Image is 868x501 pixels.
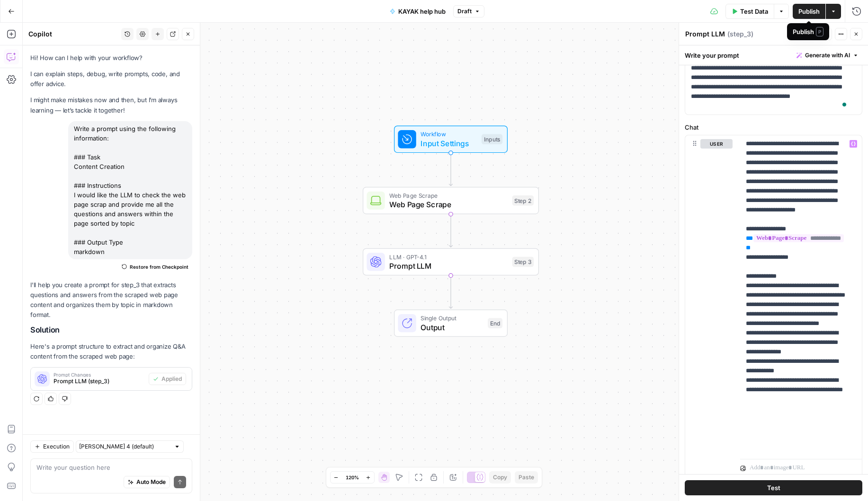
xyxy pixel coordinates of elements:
[79,442,170,451] input: Claude Sonnet 4 (default)
[727,29,753,39] span: ( step_3 )
[389,260,508,272] span: Prompt LLM
[54,372,145,377] span: Prompt Changes
[389,199,508,210] span: Web Page Scrape
[346,474,359,481] span: 120%
[421,130,477,139] span: Workflow
[363,187,539,214] div: Web Page ScrapeWeb Page ScrapeStep 2
[457,7,472,16] span: Draft
[30,325,192,334] h2: Solution
[488,318,502,328] div: End
[124,476,170,488] button: Auto Mode
[685,135,733,478] div: user
[43,442,70,451] span: Execution
[384,4,451,19] button: KAYAK help hub
[68,121,192,259] div: Write a prompt using the following information: ### Task Content Creation ### Instructions I woul...
[421,314,483,323] span: Single Output
[493,473,507,482] span: Copy
[798,7,820,16] span: Publish
[30,69,192,89] p: I can explain steps, debug, write prompts, code, and offer advice.
[449,214,452,247] g: Edge from step_2 to step_3
[453,5,484,18] button: Draft
[28,29,118,39] div: Copilot
[449,153,452,186] g: Edge from start to step_2
[30,95,192,115] p: I might make mistakes now and then, but I’m always learning — let’s tackle it together!
[685,50,862,114] div: To enrich screen reader interactions, please activate Accessibility in Grammarly extension settings
[421,322,483,333] span: Output
[30,53,192,63] p: Hi! How can I help with your workflow?
[136,478,166,486] span: Auto Mode
[30,342,192,361] p: Here's a prompt structure to extract and organize Q&A content from the scraped web page:
[793,4,825,19] button: Publish
[685,123,862,132] label: Chat
[54,377,145,386] span: Prompt LLM (step_3)
[363,126,539,153] div: WorkflowInput SettingsInputs
[161,375,182,383] span: Applied
[482,134,502,145] div: Inputs
[512,195,534,206] div: Step 2
[725,4,774,19] button: Test Data
[685,480,862,495] button: Test
[130,263,188,271] span: Restore from Checkpoint
[30,440,74,453] button: Execution
[816,30,828,38] span: Test
[149,373,186,385] button: Applied
[793,49,862,62] button: Generate with AI
[740,7,768,16] span: Test Data
[363,248,539,276] div: LLM · GPT-4.1Prompt LLMStep 3
[512,257,534,267] div: Step 3
[685,29,725,39] textarea: Prompt LLM
[803,28,832,40] button: Test
[30,280,192,320] p: I'll help you create a prompt for step_3 that extracts questions and answers from the scraped web...
[389,191,508,200] span: Web Page Scrape
[489,471,511,483] button: Copy
[519,473,534,482] span: Paste
[679,45,868,65] div: Write your prompt
[515,471,538,483] button: Paste
[805,51,850,60] span: Generate with AI
[421,138,477,149] span: Input Settings
[389,252,508,261] span: LLM · GPT-4.1
[700,139,733,149] button: user
[118,261,192,272] button: Restore from Checkpoint
[449,275,452,308] g: Edge from step_3 to end
[363,309,539,337] div: Single OutputOutputEnd
[398,7,446,16] span: KAYAK help hub
[767,483,780,492] span: Test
